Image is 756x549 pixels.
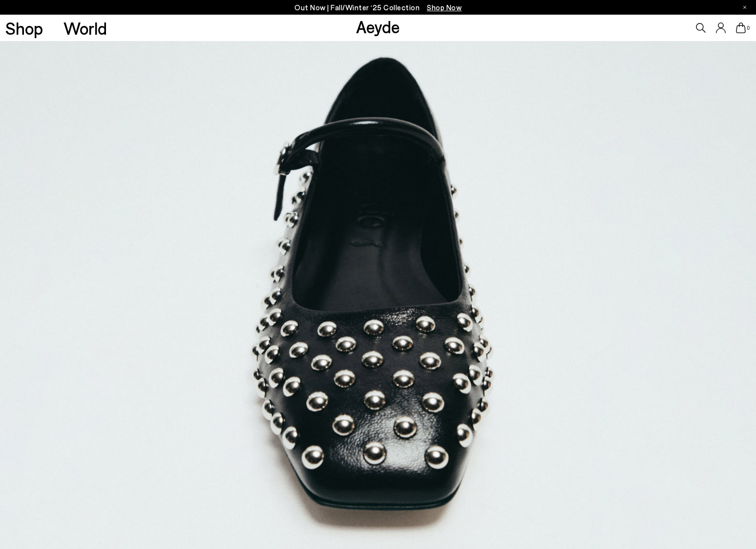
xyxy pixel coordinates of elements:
[63,20,107,37] a: World
[427,3,462,12] span: Navigate to /collections/new-in
[356,16,400,37] a: Aeyde
[5,20,43,37] a: Shop
[746,25,751,31] span: 0
[294,1,462,14] p: Out Now | Fall/Winter ‘25 Collection
[736,22,746,33] a: 0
